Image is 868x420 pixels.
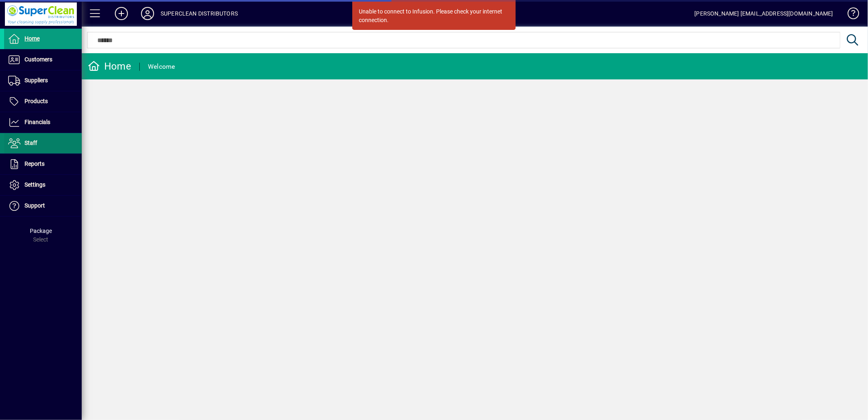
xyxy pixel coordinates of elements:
[4,154,82,174] a: Reports
[25,160,45,167] span: Reports
[4,50,82,70] a: Customers
[25,56,52,63] span: Customers
[25,140,37,146] span: Staff
[25,35,40,42] span: Home
[25,77,48,84] span: Suppliers
[25,181,45,188] span: Settings
[4,91,82,112] a: Products
[25,98,48,104] span: Products
[30,228,52,234] span: Package
[148,60,175,73] div: Welcome
[161,7,238,20] div: SUPERCLEAN DISTRIBUTORS
[25,119,50,125] span: Financials
[841,2,858,28] a: Knowledge Base
[4,70,82,91] a: Suppliers
[4,196,82,216] a: Support
[134,6,161,21] button: Profile
[4,133,82,154] a: Staff
[695,7,833,20] div: [PERSON_NAME] [EMAIL_ADDRESS][DOMAIN_NAME]
[4,112,82,133] a: Financials
[108,6,134,21] button: Add
[25,202,45,209] span: Support
[88,60,131,73] div: Home
[4,175,82,195] a: Settings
